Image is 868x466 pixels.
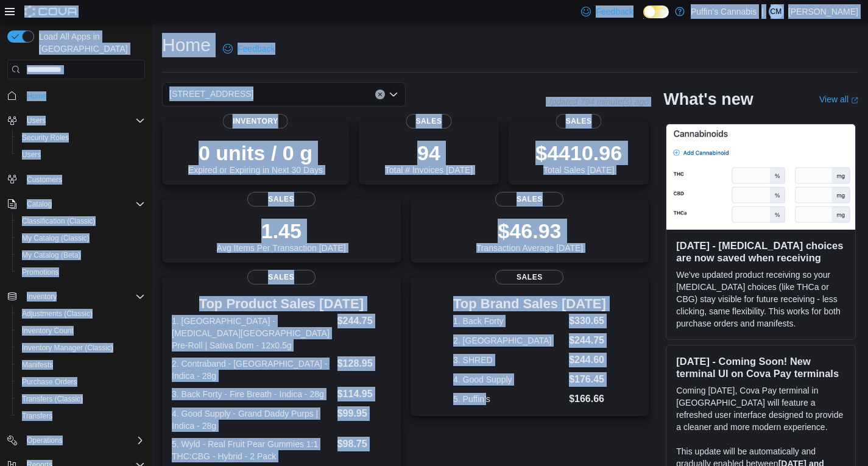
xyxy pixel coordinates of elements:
[22,411,52,421] span: Transfers
[22,394,83,404] span: Transfers (Classic)
[172,358,333,382] dt: 2. Contraband - [GEOGRAPHIC_DATA] - Indica - 28g
[22,289,62,304] button: Inventory
[676,355,845,380] h3: [DATE] - Coming Soon! New terminal UI on Cova Pay terminals
[12,247,150,264] button: My Catalog (Beta)
[12,339,150,356] button: Inventory Manager (Classic)
[569,353,606,367] dd: $244.60
[22,360,53,370] span: Manifests
[535,141,622,175] div: Total Sales [DATE]
[27,91,46,101] span: Home
[788,4,858,19] p: [PERSON_NAME]
[535,141,622,165] p: $4410.96
[218,37,280,61] a: Feedback
[663,90,753,109] h2: What's new
[247,270,316,284] span: Sales
[389,90,398,99] button: Open list of options
[453,315,564,327] dt: 1. Back Forty
[217,219,346,253] div: Avg Items Per Transaction [DATE]
[27,292,57,302] span: Inventory
[22,197,145,211] span: Catalog
[337,356,391,371] dd: $128.95
[676,384,845,433] p: Coming [DATE], Cova Pay terminal in [GEOGRAPHIC_DATA] will feature a refreshed user interface des...
[385,141,473,165] p: 94
[17,231,145,245] span: My Catalog (Classic)
[27,116,46,125] span: Users
[2,196,150,213] button: Catalog
[22,377,77,387] span: Purchase Orders
[27,436,63,445] span: Operations
[495,270,563,284] span: Sales
[12,408,150,425] button: Transfers
[453,373,564,386] dt: 4. Good Supply
[385,141,473,175] div: Total # Invoices [DATE]
[22,326,74,336] span: Inventory Count
[17,409,145,423] span: Transfers
[17,265,145,280] span: Promotions
[172,388,333,400] dt: 3. Back Forty - Fire Breath - Indica - 28g
[337,314,391,328] dd: $244.75
[596,5,633,18] span: Feedback
[569,314,606,328] dd: $330.65
[188,141,323,175] div: Expired or Expiring in Next 30 Days
[761,4,764,19] p: |
[172,438,333,462] dt: 5. Wyld - Real Fruit Pear Gummies 1:1 THC:CBG - Hybrid - 2 Pack
[17,147,145,162] span: Users
[337,406,391,421] dd: $99.95
[12,373,150,390] button: Purchase Orders
[22,343,113,353] span: Inventory Manager (Classic)
[569,372,606,387] dd: $176.45
[22,88,145,103] span: Home
[22,197,57,211] button: Catalog
[453,334,564,347] dt: 2. [GEOGRAPHIC_DATA]
[569,333,606,348] dd: $244.75
[2,288,150,305] button: Inventory
[22,150,41,160] span: Users
[12,129,150,146] button: Security Roles
[217,219,346,243] p: 1.45
[12,322,150,339] button: Inventory Count
[162,33,211,57] h1: Home
[17,147,46,162] a: Users
[22,113,145,128] span: Users
[17,409,57,423] a: Transfers
[2,432,150,449] button: Operations
[12,213,150,230] button: Classification (Classic)
[12,146,150,163] button: Users
[476,219,584,243] p: $46.93
[22,250,81,260] span: My Catalog (Beta)
[17,130,74,145] a: Security Roles
[27,175,62,185] span: Customers
[17,231,94,245] a: My Catalog (Classic)
[12,230,150,247] button: My Catalog (Classic)
[17,248,86,263] a: My Catalog (Beta)
[17,358,145,372] span: Manifests
[406,114,452,129] span: Sales
[17,130,145,145] span: Security Roles
[22,113,51,128] button: Users
[17,341,118,355] a: Inventory Manager (Classic)
[17,248,145,263] span: My Catalog (Beta)
[223,114,288,129] span: Inventory
[691,4,757,19] p: Puffin's Cannabis
[238,43,275,55] span: Feedback
[27,199,52,209] span: Catalog
[495,192,563,207] span: Sales
[17,265,64,280] a: Promotions
[453,393,564,405] dt: 5. Puffin's
[22,172,145,187] span: Customers
[476,219,584,253] div: Transaction Average [DATE]
[2,86,150,104] button: Home
[12,264,150,281] button: Promotions
[337,437,391,451] dd: $98.75
[17,306,145,321] span: Adjustments (Classic)
[22,89,51,104] a: Home
[22,172,67,187] a: Customers
[34,30,145,55] span: Load All Apps in [GEOGRAPHIC_DATA]
[17,214,145,228] span: Classification (Classic)
[643,5,669,18] input: Dark Mode
[17,392,88,406] a: Transfers (Classic)
[17,214,101,228] a: Classification (Classic)
[22,433,68,448] button: Operations
[22,133,69,143] span: Security Roles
